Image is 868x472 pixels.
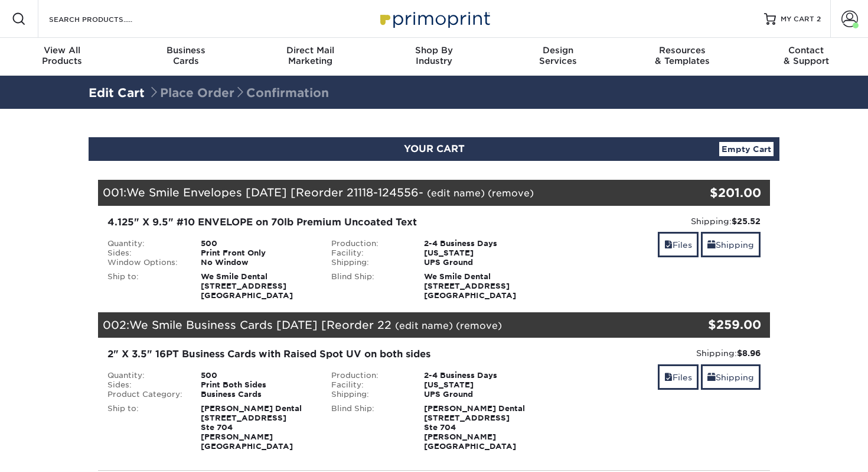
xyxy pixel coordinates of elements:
[658,232,699,257] a: Files
[192,390,322,399] div: Business Cards
[201,272,293,300] strong: We Smile Dental [STREET_ADDRESS] [GEOGRAPHIC_DATA]
[554,215,761,227] div: Shipping:
[415,258,546,267] div: UPS Ground
[664,373,673,382] span: files
[89,86,145,100] a: Edit Cart
[415,239,546,248] div: 2-4 Business Days
[488,187,534,199] a: (remove)
[372,38,496,76] a: Shop ByIndustry
[99,371,192,380] div: Quantity:
[322,258,416,267] div: Shipping:
[424,404,525,451] strong: [PERSON_NAME] Dental [STREET_ADDRESS] Ste 704 [PERSON_NAME][GEOGRAPHIC_DATA]
[107,215,537,229] div: 4.125" X 9.5" #10 ENVELOPE on 70lb Premium Uncoated Text
[201,404,302,451] strong: [PERSON_NAME] Dental [STREET_ADDRESS] Ste 704 [PERSON_NAME][GEOGRAPHIC_DATA]
[99,258,192,267] div: Window Options:
[322,239,416,248] div: Production:
[124,38,248,76] a: BusinessCards
[415,371,546,380] div: 2-4 Business Days
[424,272,516,300] strong: We Smile Dental [STREET_ADDRESS] [GEOGRAPHIC_DATA]
[496,45,620,66] div: Services
[415,390,546,399] div: UPS Ground
[107,347,537,361] div: 2" X 3.5" 16PT Business Cards with Raised Spot UV on both sides
[322,371,416,380] div: Production:
[496,38,620,76] a: DesignServices
[99,272,192,300] div: Ship to:
[658,364,699,390] a: Files
[719,142,774,156] a: Empty Cart
[496,45,620,56] span: Design
[404,143,465,154] span: YOUR CART
[192,371,322,380] div: 500
[372,45,496,56] span: Shop By
[620,45,744,56] span: Resources
[620,45,744,66] div: & Templates
[99,390,192,399] div: Product Category:
[658,184,761,202] div: $201.00
[248,38,372,76] a: Direct MailMarketing
[192,258,322,267] div: No Window
[701,364,761,390] a: Shipping
[658,316,761,334] div: $259.00
[701,232,761,257] a: Shipping
[124,45,248,56] span: Business
[415,380,546,390] div: [US_STATE]
[664,240,673,250] span: files
[98,312,658,338] div: 002:
[817,15,821,23] span: 2
[148,86,329,100] span: Place Order Confirmation
[99,380,192,390] div: Sides:
[98,180,658,206] div: 001:
[322,380,416,390] div: Facility:
[248,45,372,66] div: Marketing
[126,186,423,199] span: We Smile Envelopes [DATE] [Reorder 21118-124556-
[99,248,192,258] div: Sides:
[707,240,716,250] span: shipping
[372,45,496,66] div: Industry
[322,248,416,258] div: Facility:
[744,38,868,76] a: Contact& Support
[737,348,761,358] strong: $8.96
[456,320,502,331] a: (remove)
[427,187,485,199] a: (edit name)
[129,318,391,331] span: We Smile Business Cards [DATE] [Reorder 22
[554,347,761,359] div: Shipping:
[322,272,416,300] div: Blind Ship:
[415,248,546,258] div: [US_STATE]
[192,239,322,248] div: 500
[322,404,416,451] div: Blind Ship:
[248,45,372,56] span: Direct Mail
[375,6,493,31] img: Primoprint
[395,320,453,331] a: (edit name)
[99,404,192,451] div: Ship to:
[732,216,761,226] strong: $25.52
[620,38,744,76] a: Resources& Templates
[124,45,248,66] div: Cards
[48,12,163,26] input: SEARCH PRODUCTS.....
[744,45,868,66] div: & Support
[707,373,716,382] span: shipping
[322,390,416,399] div: Shipping:
[744,45,868,56] span: Contact
[781,14,814,24] span: MY CART
[99,239,192,248] div: Quantity:
[192,248,322,258] div: Print Front Only
[192,380,322,390] div: Print Both Sides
